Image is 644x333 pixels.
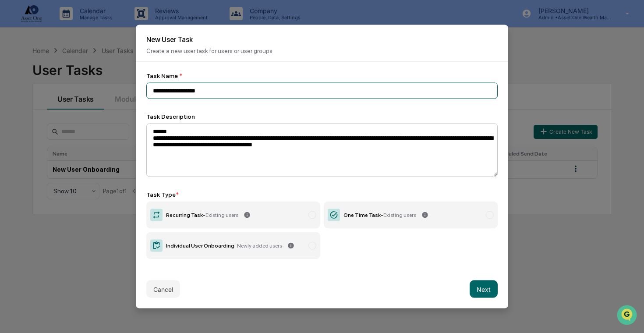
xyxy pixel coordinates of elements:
div: Task Type [146,191,498,198]
span: • [73,119,76,126]
span: 30 minutes ago [78,119,119,126]
h2: New User Task [146,35,498,44]
div: We're available if you need us! [39,76,120,83]
span: Preclearance [18,179,57,188]
img: 8933085812038_c878075ebb4cc5468115_72.jpg [18,67,34,83]
div: 🖐️ [9,180,16,187]
button: See all [136,96,159,106]
div: 🔎 [9,197,16,204]
span: Data Lookup [18,196,55,205]
span: [DATE] [78,143,96,150]
div: Individual User Onboarding - [166,243,282,249]
span: Attestations [72,179,109,188]
button: Cancel [146,280,180,298]
img: 1746055101610-c473b297-6a78-478c-a979-82029cc54cd1 [9,67,25,83]
span: Existing users [383,212,416,218]
img: Cece Ferraez [9,111,23,125]
span: [PERSON_NAME] [27,119,71,126]
span: • [73,143,76,150]
a: 🗄️Attestations [60,176,112,191]
a: Powered byPylon [62,217,106,224]
p: How can we help? [9,18,159,32]
span: Pylon [87,217,106,224]
div: Recurring Task - [166,212,238,218]
img: Cece Ferraez [9,135,23,149]
iframe: Open customer support [616,304,640,328]
div: Past conversations [9,97,59,104]
button: Next [470,280,498,298]
span: Newly added users [237,243,282,249]
p: Create a new user task for users or user groups [146,47,498,54]
a: 🖐️Preclearance [5,176,60,191]
div: 🗄️ [64,180,71,187]
a: 🔎Data Lookup [5,192,59,208]
span: Existing users [205,212,238,218]
div: Task Name [146,72,498,79]
div: Start new chat [39,67,144,76]
span: [PERSON_NAME] [27,143,71,150]
div: One Time Task - [343,212,416,218]
button: Start new chat [149,70,159,80]
div: Task Description [146,113,498,120]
